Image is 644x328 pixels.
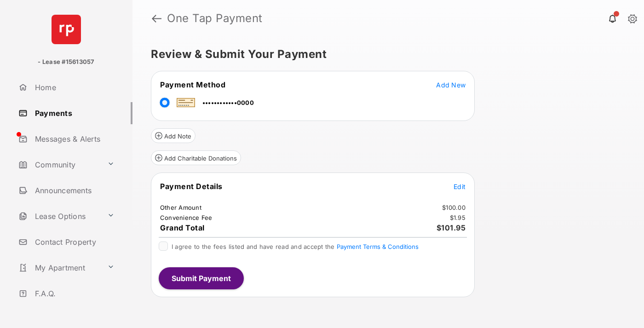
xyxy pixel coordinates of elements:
[52,15,81,44] img: svg+xml;base64,PHN2ZyB4bWxucz0iaHR0cDovL3d3dy53My5vcmcvMjAwMC9zdmciIHdpZHRoPSI2NCIgaGVpZ2h0PSI2NC...
[15,231,132,253] a: Contact Property
[436,81,466,89] span: Add New
[167,13,263,24] strong: One Tap Payment
[151,49,618,60] h5: Review & Submit Your Payment
[160,223,205,232] span: Grand Total
[15,257,103,279] a: My Apartment
[202,99,254,106] span: ••••••••••••0000
[151,128,195,143] button: Add Note
[436,80,466,89] button: Add New
[15,102,132,124] a: Payments
[38,58,94,67] p: - Lease #15613057
[454,183,466,190] span: Edit
[454,182,466,191] button: Edit
[160,80,225,89] span: Payment Method
[337,243,419,250] button: I agree to the fees listed and have read and accept the
[442,203,466,212] td: $100.00
[15,205,103,227] a: Lease Options
[15,154,103,176] a: Community
[15,179,132,201] a: Announcements
[449,213,466,222] td: $1.95
[172,243,419,250] span: I agree to the fees listed and have read and accept the
[160,213,213,222] td: Convenience Fee
[159,267,244,289] button: Submit Payment
[15,128,132,150] a: Messages & Alerts
[15,76,132,98] a: Home
[15,282,132,305] a: F.A.Q.
[160,203,202,212] td: Other Amount
[151,150,241,165] button: Add Charitable Donations
[160,182,223,191] span: Payment Details
[437,223,466,232] span: $101.95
